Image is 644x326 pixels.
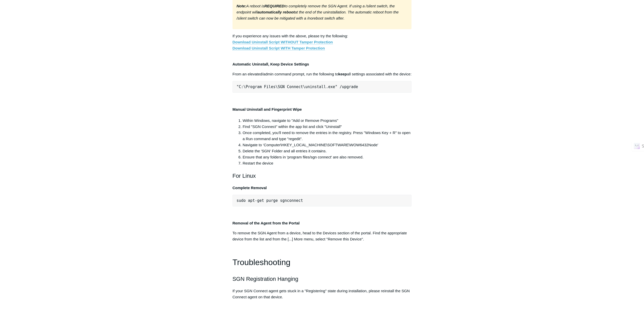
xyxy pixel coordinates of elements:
[233,231,407,241] span: To remove the SGN Agent from a device, head to the Devices section of the portal. Find the approp...
[233,62,309,66] strong: Automatic Uninstall, Keep Device Settings
[233,46,325,51] a: Download Uninstall Script WITH Tamper Protection
[243,124,412,130] li: Find "SGN Connect" within the app list and click "Uninstall"
[237,85,358,89] span: "C:\Program Files\SGN Connect\uninstall.exe" /upgrade
[243,160,412,166] li: Restart the device
[243,130,412,142] li: Once completed, you'll need to remove the entries in the registry. Press "Windows Key + R" to ope...
[233,72,411,76] span: From an elevated/admin command prompt, run the following to all settings associated with the device:
[233,221,300,225] strong: Removal of the Agent from the Portal
[233,195,412,206] pre: sudo apt-get purge sgnconnect
[243,148,412,154] li: Delete the 'SGN' Folder and all entries it contains.
[243,154,412,160] li: Ensure that any folders in 'program files/sgn connect' are also removed.
[237,4,399,20] em: A reboot is to completely remove the SGN Agent. If using a /silent switch, the endpoint will at t...
[237,4,246,8] strong: Note:
[233,186,267,190] strong: Complete Removal
[243,142,412,148] li: Navigate to ‘Computer\HKEY_LOCAL_MACHINE\SOFTWARE\WOW6432Node'
[257,10,295,14] strong: automatically reboot
[233,289,410,299] span: If your SGN Connect agent gets stuck in a "Registering" state during installation, please reinsta...
[233,256,412,269] h1: Troubleshooting
[233,171,412,180] h2: For Linux
[233,274,412,283] h2: SGN Registration Hanging
[243,118,412,124] li: Within Windows, navigate to "Add or Remove Programs"
[233,40,333,44] a: Download Uninstall Script WITHOUT Tamper Protection
[233,107,302,111] strong: Manual Uninstall and Fingerprint Wipe
[233,33,412,51] p: If you experience any issues with the above, please try the following:
[338,72,347,76] strong: keep
[264,4,284,8] strong: REQUIRED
